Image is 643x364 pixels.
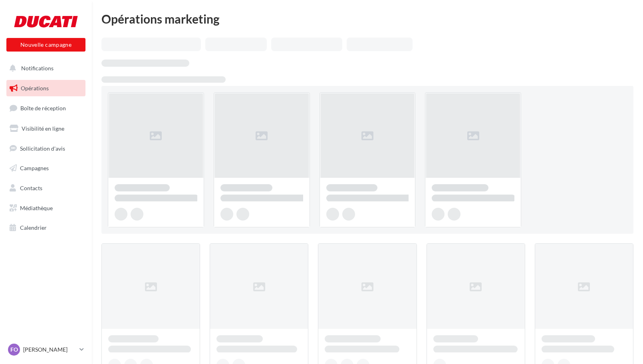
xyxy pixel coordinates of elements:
[6,38,85,52] button: Nouvelle campagne
[5,219,87,236] a: Calendrier
[20,224,47,231] span: Calendrier
[101,13,633,25] div: Opérations marketing
[10,346,18,354] span: Fo
[5,200,87,217] a: Médiathèque
[5,140,87,157] a: Sollicitation d'avis
[23,346,76,354] p: [PERSON_NAME]
[20,165,49,171] span: Campagnes
[20,145,65,151] span: Sollicitation d'avis
[5,180,87,197] a: Contacts
[5,80,87,97] a: Opérations
[21,85,49,91] span: Opérations
[5,160,87,177] a: Campagnes
[6,342,85,357] a: Fo [PERSON_NAME]
[20,205,53,211] span: Médiathèque
[5,99,87,117] a: Boîte de réception
[5,60,84,77] button: Notifications
[21,65,54,72] span: Notifications
[20,185,42,191] span: Contacts
[5,120,87,137] a: Visibilité en ligne
[22,125,64,132] span: Visibilité en ligne
[20,105,66,111] span: Boîte de réception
